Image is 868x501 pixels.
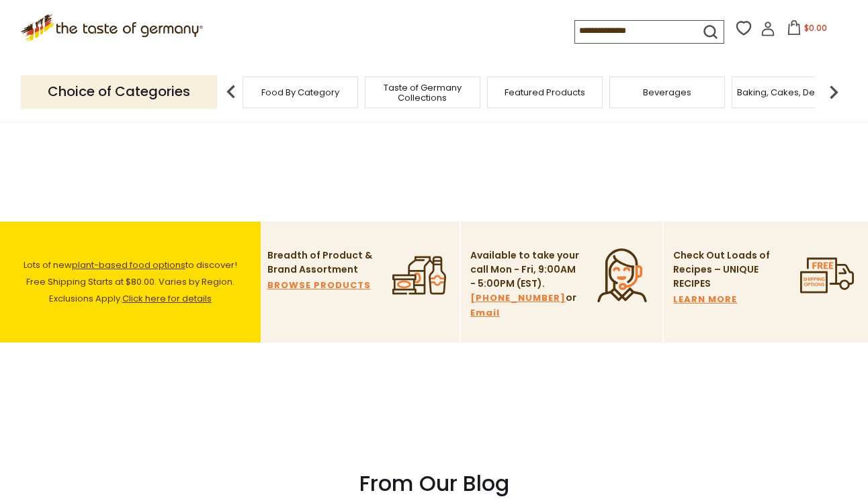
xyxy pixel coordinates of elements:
a: LEARN MORE [673,292,737,307]
p: Available to take your call Mon - Fri, 9:00AM - 5:00PM (EST). or [470,248,581,320]
a: [PHONE_NUMBER] [470,291,566,306]
a: Beverages [643,87,691,97]
h3: From Our Blog [31,470,837,497]
p: Check Out Loads of Recipes – UNIQUE RECIPES [673,248,771,291]
span: $0.00 [804,22,827,34]
button: $0.00 [778,20,835,40]
a: Taste of Germany Collections [369,83,476,103]
a: BROWSE PRODUCTS [267,278,371,293]
a: Food By Category [261,87,339,97]
p: Choice of Categories [21,75,217,108]
img: previous arrow [218,79,245,105]
a: plant-based food options [72,259,185,271]
a: Click here for details [122,292,212,305]
img: next arrow [820,79,847,105]
p: Breadth of Product & Brand Assortment [267,248,378,277]
span: Lots of new to discover! Free Shipping Starts at $80.00. Varies by Region. Exclusions Apply. [24,259,237,305]
a: Email [470,306,500,320]
a: Featured Products [505,87,585,97]
a: Baking, Cakes, Desserts [737,87,841,97]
